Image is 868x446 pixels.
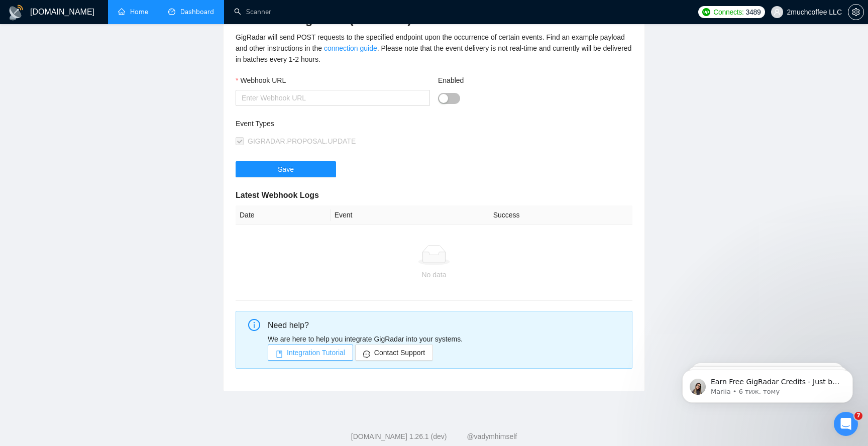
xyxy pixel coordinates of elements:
[268,321,309,329] span: Need help?
[268,333,624,345] p: We are here to help you integrate GigRadar into your systems.
[8,5,24,21] img: logo
[173,16,191,34] div: Закрити
[9,339,42,346] span: Головна
[324,44,377,52] a: connection guide
[489,205,632,225] th: Success
[146,16,166,36] img: Profile image for Iryna
[236,90,430,106] input: Webhook URL
[276,350,283,358] span: book
[10,186,191,225] div: Напишіть нам повідомленняЗазвичай ми відповідаємо за хвилину
[848,8,863,16] span: setting
[236,118,274,129] label: Event Types
[713,7,743,18] span: Connects:
[746,7,761,18] span: 3489
[44,29,173,277] span: Earn Free GigRadar Credits - Just by Sharing Your Story! 💬 Want more credits for sending proposal...
[15,258,186,287] div: ✅ How To: Connect your agency to [DOMAIN_NAME]
[20,140,181,174] p: Чим вам допомогти?
[774,9,781,16] span: user
[21,291,168,312] div: 🔠 GigRadar Search Syntax: Query Operators for Optimized Job Searches
[236,161,336,177] button: Save
[834,412,858,436] iframe: To enrich screen reader interactions, please activate Accessibility in Grammarly extension settings
[158,339,194,346] span: Завдання
[236,205,331,225] th: Date
[278,164,294,175] span: Save
[21,195,168,205] div: Напишіть нам повідомлення
[107,16,128,36] img: Profile image for Dima
[107,339,144,346] span: Допомога
[118,8,148,16] a: homeHome
[100,313,151,354] button: Допомога
[848,4,864,20] button: setting
[168,8,214,16] a: dashboardDashboard
[20,71,181,140] p: Як [PERSON_NAME][EMAIL_ADDRESS][PERSON_NAME][DOMAIN_NAME] 👋
[363,350,370,358] span: message
[355,345,433,361] button: messageContact Support
[351,432,447,440] a: [DOMAIN_NAME] 1.26.1 (dev)
[50,313,100,354] button: Повідомлення
[20,19,36,35] img: logo
[331,205,489,225] th: Event
[667,349,868,419] iframe: Intercom notifications повідомлення
[702,8,710,16] img: upwork-logo.png
[248,137,356,145] span: GIGRADAR.PROPOSAL.UPDATE
[21,262,168,283] div: ✅ How To: Connect your agency to [DOMAIN_NAME]
[236,189,632,201] h5: Latest Webhook Logs
[15,287,186,316] div: 🔠 GigRadar Search Syntax: Query Operators for Optimized Job Searches
[248,319,260,331] span: info-circle
[236,75,286,86] label: Webhook URL
[438,93,460,104] button: Enabled
[268,349,353,357] a: bookIntegration Tutorial
[234,8,271,16] a: searchScanner
[21,205,168,216] div: Зазвичай ми відповідаємо за хвилину
[151,313,201,354] button: Завдання
[44,39,173,48] p: Message from Mariia, sent 6 тиж. тому
[127,16,147,36] img: Profile image for Viktor
[854,412,862,420] span: 7
[374,347,425,358] span: Contact Support
[287,347,345,358] span: Integration Tutorial
[21,239,88,250] span: Пошук в статтях
[240,269,628,280] div: No data
[268,345,353,361] button: bookIntegration Tutorial
[438,75,464,86] label: Enabled
[236,32,632,65] div: GigRadar will send POST requests to the specified endpoint upon the occurrence of certain events....
[15,234,186,254] button: Пошук в статтях
[467,432,517,440] a: @vadymhimself
[52,339,104,346] span: Повідомлення
[848,8,864,16] a: setting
